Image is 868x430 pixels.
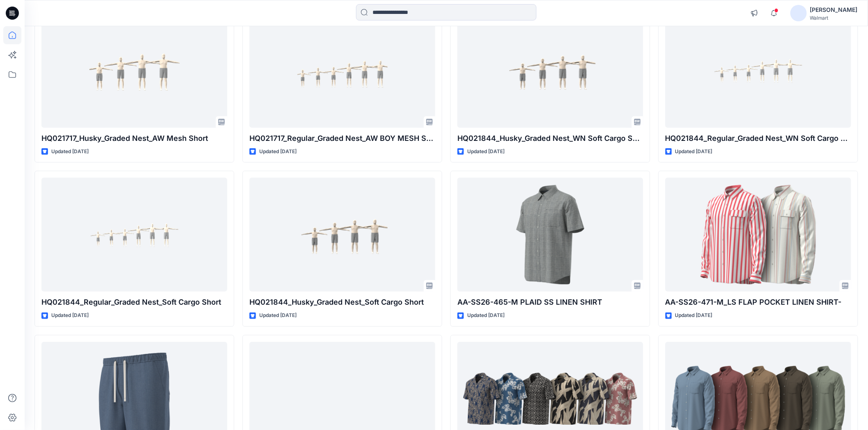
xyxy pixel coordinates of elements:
a: AA-SS26-465-M PLAID SS LINEN SHIRT [457,178,643,292]
p: Updated [DATE] [467,311,505,320]
a: AA-SS26-471-M_LS FLAP POCKET LINEN SHIRT- [665,178,851,292]
img: avatar [790,5,807,21]
a: HQ021717_Husky_Graded Nest_AW Mesh Short [41,14,227,127]
p: Updated [DATE] [259,147,297,156]
p: HQ021717_Regular_Graded Nest_AW BOY MESH SHORT [249,133,435,144]
p: AA-SS26-471-M_LS FLAP POCKET LINEN SHIRT- [665,296,851,308]
a: HQ021844_Husky_Graded Nest_WN Soft Cargo Short [457,14,643,127]
p: HQ021844_Husky_Graded Nest_WN Soft Cargo Short [457,133,643,144]
div: [PERSON_NAME] [810,5,858,15]
p: Updated [DATE] [675,147,713,156]
p: Updated [DATE] [51,311,89,320]
p: HQ021844_Regular_Graded Nest_WN Soft Cargo Short [665,133,851,144]
a: HQ021844_Regular_Graded Nest_Soft Cargo Short [41,178,227,292]
p: AA-SS26-465-M PLAID SS LINEN SHIRT [457,296,643,308]
p: HQ021844_Regular_Graded Nest_Soft Cargo Short [41,296,227,308]
div: Walmart [810,15,858,21]
p: HQ021844_Husky_Graded Nest_Soft Cargo Short [249,296,435,308]
p: HQ021717_Husky_Graded Nest_AW Mesh Short [41,133,227,144]
a: HQ021844_Regular_Graded Nest_WN Soft Cargo Short [665,14,851,127]
p: Updated [DATE] [51,147,89,156]
a: HQ021844_Husky_Graded Nest_Soft Cargo Short [249,178,435,292]
p: Updated [DATE] [467,147,505,156]
p: Updated [DATE] [259,311,297,320]
a: HQ021717_Regular_Graded Nest_AW BOY MESH SHORT [249,14,435,127]
p: Updated [DATE] [675,311,713,320]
